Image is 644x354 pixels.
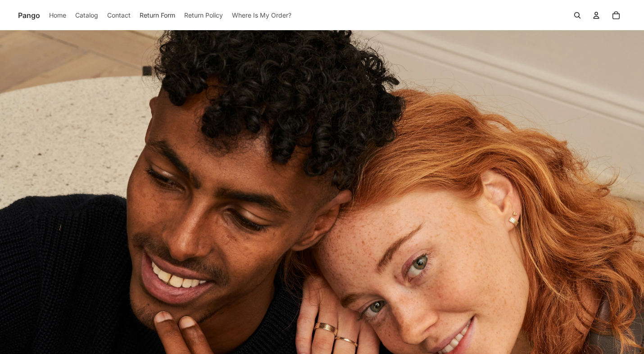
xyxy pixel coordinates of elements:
[232,5,291,25] a: Where Is My Order?
[107,5,131,25] a: Contact
[49,10,66,20] span: Home
[567,5,587,25] button: Open search
[75,5,98,25] a: Catalog
[75,10,98,20] span: Catalog
[184,5,223,25] a: Return Policy
[18,10,40,21] span: Pango
[232,10,291,20] span: Where Is My Order?
[107,10,131,20] span: Contact
[140,10,175,20] span: Return Form
[606,5,626,25] button: Open cart Total items in cart: 0
[184,10,223,20] span: Return Policy
[18,5,40,25] a: Pango
[586,5,606,25] summary: Open account menu
[49,5,66,25] a: Home
[140,5,175,25] a: Return Form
